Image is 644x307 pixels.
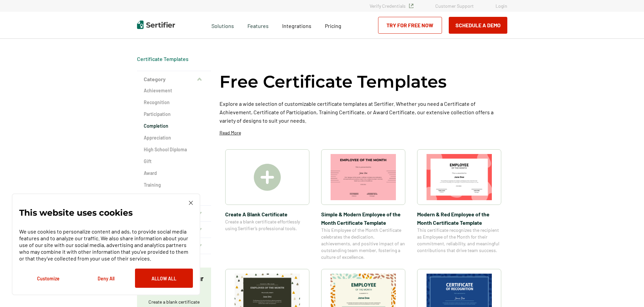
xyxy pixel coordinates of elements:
a: Certificate Templates [137,56,189,62]
a: Participation [144,111,204,118]
img: Simple & Modern Employee of the Month Certificate Template [331,154,396,200]
img: Cookie Popup Close [189,201,193,205]
img: Sertifier | Digital Credentialing Platform [137,21,175,29]
span: Create A Blank Certificate [225,210,309,218]
a: Gift [144,158,204,165]
a: Award [144,170,204,177]
span: Certificate Templates [137,56,189,62]
a: Login [496,3,507,9]
span: Pricing [325,23,341,29]
a: Pricing [325,21,341,29]
span: Modern & Red Employee of the Month Certificate Template [417,210,501,227]
button: Allow All [135,269,193,288]
h1: Free Certificate Templates [219,71,447,93]
a: Completion [144,123,204,129]
img: Verified [409,4,413,8]
a: Simple & Modern Employee of the Month Certificate TemplateSimple & Modern Employee of the Month C... [321,149,405,260]
a: Modern & Red Employee of the Month Certificate TemplateModern & Red Employee of the Month Certifi... [417,149,501,260]
span: Integrations [282,23,311,29]
p: Read More [219,129,241,136]
iframe: Chat Widget [610,275,644,307]
a: High School Diploma [144,146,204,153]
span: Simple & Modern Employee of the Month Certificate Template [321,210,405,227]
a: Integrations [282,21,311,29]
span: This Employee of the Month Certificate celebrates the dedication, achievements, and positive impa... [321,227,405,260]
p: Explore a wide selection of customizable certificate templates at Sertifier. Whether you need a C... [219,99,507,125]
span: Create a blank certificate effortlessly using Sertifier’s professional tools. [225,218,309,232]
a: Try for Free Now [378,17,442,34]
p: We use cookies to personalize content and ads, to provide social media features and to analyze ou... [19,228,193,262]
a: Achievement [144,87,204,94]
a: Customer Support [435,3,474,9]
a: Verify Credentials [370,3,413,9]
a: Training [144,182,204,188]
button: Schedule a Demo [449,17,507,34]
div: Category [137,87,211,206]
div: Breadcrumb [137,56,189,62]
span: Features [247,21,269,29]
button: Deny All [77,269,135,288]
button: Category [137,71,211,87]
button: Customize [19,269,77,288]
a: Recognition [144,99,204,106]
p: This website uses cookies [19,209,133,216]
span: Solutions [211,21,234,29]
a: Appreciation [144,134,204,141]
span: This certificate recognizes the recipient as Employee of the Month for their commitment, reliabil... [417,227,501,254]
img: Modern & Red Employee of the Month Certificate Template [427,154,492,200]
img: Create A Blank Certificate [254,164,281,191]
